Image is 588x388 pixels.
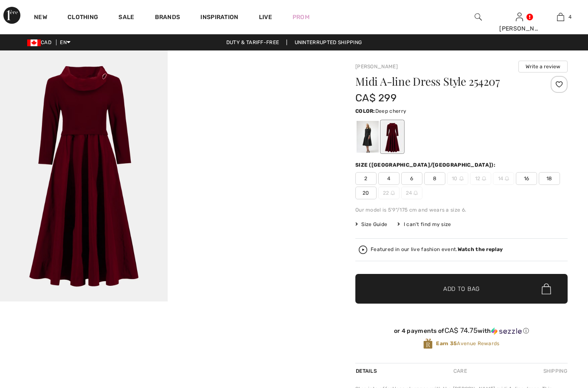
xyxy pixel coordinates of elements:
[541,363,568,379] div: Shipping
[355,327,568,338] div: or 4 payments ofCA$ 74.75withSezzle Click to learn more about Sezzle
[516,12,523,22] img: My Info
[27,39,55,45] span: CAD
[401,187,422,199] span: 24
[423,338,433,349] img: Avenue Rewards
[118,14,134,22] a: Sale
[355,92,397,104] span: CA$ 299
[27,39,41,46] img: Canadian Dollar
[34,14,47,22] a: New
[414,191,418,195] img: ring-m.svg
[355,206,568,214] div: Our model is 5'9"/175 cm and wears a size 6.
[355,327,568,335] div: or 4 payments of with
[293,13,309,22] a: Prom
[355,76,532,87] h1: Midi A-line Dress Style 254207
[60,39,70,45] span: EN
[557,12,564,22] img: My Bag
[378,172,400,185] span: 4
[68,14,98,22] a: Clothing
[397,221,451,228] div: I can't find my size
[355,108,375,114] span: Color:
[518,61,568,73] button: Write a review
[355,221,387,228] span: Size Guide
[516,13,523,21] a: Sign In
[355,274,568,304] button: Add to Bag
[200,14,238,22] span: Inspiration
[375,108,406,114] span: Deep cherry
[355,172,377,185] span: 2
[568,13,571,21] span: 4
[499,24,540,33] div: [PERSON_NAME]
[155,14,180,22] a: Brands
[401,172,422,185] span: 6
[357,121,379,153] div: Black
[359,246,367,254] img: Watch the replay
[355,363,379,379] div: Details
[424,172,445,185] span: 8
[381,121,403,153] div: Deep cherry
[391,191,395,195] img: ring-m.svg
[259,13,272,22] a: Live
[446,363,474,379] div: Care
[355,187,377,199] span: 20
[540,12,581,22] a: 4
[371,247,503,252] div: Featured in our live fashion event.
[355,64,398,70] a: [PERSON_NAME]
[378,187,400,199] span: 22
[355,161,497,169] div: Size ([GEOGRAPHIC_DATA]/[GEOGRAPHIC_DATA]):
[3,7,20,24] img: 1ère Avenue
[475,12,482,22] img: search the website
